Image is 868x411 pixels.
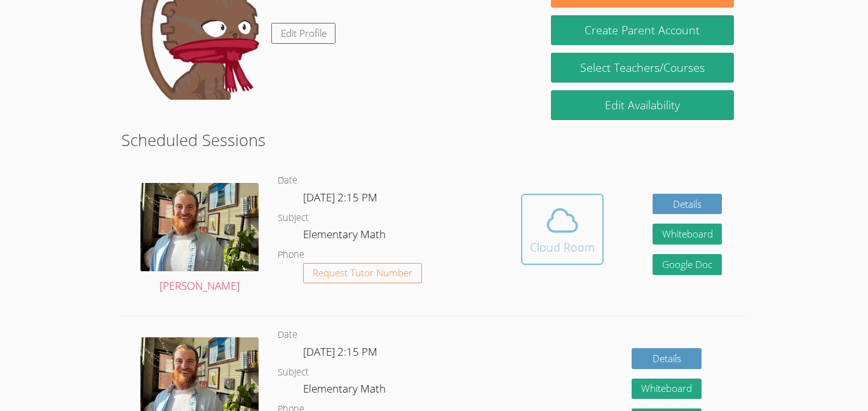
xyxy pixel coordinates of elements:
[278,173,297,189] dt: Date
[530,238,595,256] div: Cloud Room
[303,190,377,205] span: [DATE] 2:15 PM
[140,183,259,295] a: [PERSON_NAME]
[271,23,336,44] a: Edit Profile
[278,327,297,343] dt: Date
[653,254,722,275] a: Google Doc
[278,365,309,381] dt: Subject
[303,380,388,401] dd: Elementary Math
[653,224,722,245] button: Whiteboard
[653,194,722,215] a: Details
[632,348,702,369] a: Details
[551,15,734,45] button: Create Parent Account
[551,90,734,120] a: Edit Availability
[313,268,412,278] span: Request Tutor Number
[632,379,702,400] button: Whiteboard
[303,226,388,247] dd: Elementary Math
[303,263,422,284] button: Request Tutor Number
[278,247,304,263] dt: Phone
[521,194,604,265] button: Cloud Room
[140,183,259,271] img: Business%20photo.jpg
[121,128,747,152] h2: Scheduled Sessions
[551,53,734,83] a: Select Teachers/Courses
[278,210,309,226] dt: Subject
[303,344,377,359] span: [DATE] 2:15 PM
